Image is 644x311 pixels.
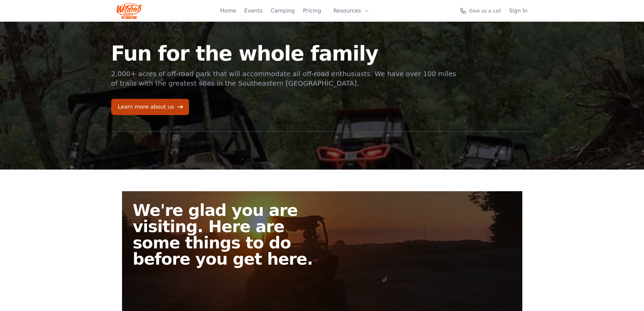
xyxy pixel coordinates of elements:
[329,4,373,18] button: Resources
[111,99,189,115] a: Learn more about us
[244,7,263,15] a: Events
[220,7,236,15] a: Home
[509,7,528,15] a: Sign In
[117,3,142,19] img: Wildcat Logo
[271,7,295,15] a: Camping
[133,202,328,267] h2: We're glad you are visiting. Here are some things to do before you get here.
[469,7,501,14] span: Give us a call
[303,7,321,15] a: Pricing
[111,43,457,64] h1: Fun for the whole family
[460,7,501,14] a: Give us a call
[111,69,457,88] p: 2,000+ acres of off-road park that will accommodate all off-road enthusiasts. We have over 100 mi...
